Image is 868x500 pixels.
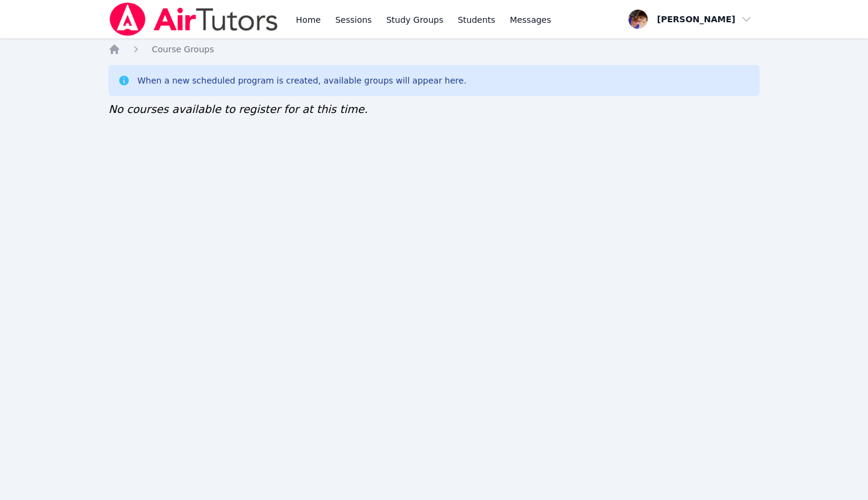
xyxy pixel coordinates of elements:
a: Course Groups [152,43,214,55]
img: Air Tutors [108,2,279,36]
div: When a new scheduled program is created, available groups will appear here. [137,75,467,87]
nav: Breadcrumb [108,43,760,55]
span: No courses available to register for at this time. [108,103,368,115]
span: Messages [510,14,551,26]
span: Course Groups [152,44,214,54]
